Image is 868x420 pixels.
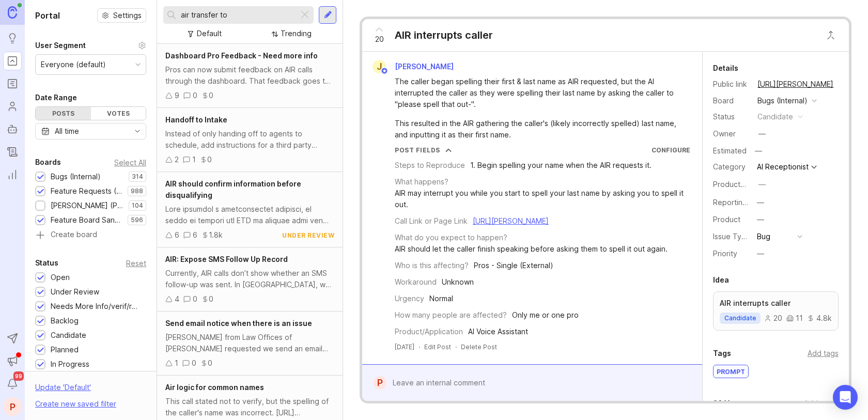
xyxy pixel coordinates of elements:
div: 0 [208,357,212,369]
div: 0 [193,90,197,101]
p: AIR interrupts caller [720,298,832,308]
a: AIR: Expose SMS Follow Up RecordCurrently, AIR calls don’t show whether an SMS follow-up was sent... [157,247,343,312]
div: 20 [764,315,782,322]
div: 0 [209,90,213,101]
div: Status [35,257,58,269]
img: Canny Home [8,6,17,18]
div: 6 [175,229,179,241]
input: Search... [181,9,295,21]
div: 4.8k [807,315,832,322]
div: Update ' Default ' [35,382,91,398]
div: 0 [193,293,197,305]
a: Ideas [3,29,22,48]
span: Settings [113,10,142,21]
div: [PERSON_NAME] from Law Offices of [PERSON_NAME] requested we send an email notice when there an a... [165,332,334,354]
div: Open Intercom Messenger [833,385,858,410]
div: User Segment [35,39,86,52]
div: Backlog [51,315,79,326]
div: Idea [713,274,729,286]
div: Who is this affecting? [395,260,469,271]
a: [URL][PERSON_NAME] [473,216,549,225]
a: Roadmaps [3,74,22,93]
div: What happens? [395,176,448,188]
div: P [374,376,386,390]
a: J[PERSON_NAME] [366,60,462,73]
div: In Progress [51,359,89,370]
a: [URL][PERSON_NAME] [754,77,836,91]
div: Needs More Info/verif/repro [51,301,141,312]
div: — [757,248,764,259]
button: ProductboardID [755,178,769,191]
a: Handoff to IntakeInstead of only handing off to agents to schedule, add instructions for a third ... [157,108,343,172]
a: Reporting [3,165,22,184]
div: Votes [91,107,146,120]
p: 988 [131,187,143,195]
div: Status [713,111,749,122]
div: Default [197,28,222,39]
div: Open [51,272,70,283]
div: AIR interrupts caller [395,28,493,42]
div: Lore ipsumdol s ametconsectet adipisci, el seddo ei tempori utl ETD ma aliquae admi ven quisnostr... [165,204,334,226]
span: Handoff to Intake [165,115,227,124]
a: Create board [35,231,146,240]
span: 99 [13,371,24,381]
a: Autopilot [3,120,22,138]
a: Users [3,97,22,116]
img: member badge [381,67,389,75]
time: [DATE] [395,343,414,351]
a: Configure [652,146,690,154]
div: Tags [713,347,731,360]
div: Posts [36,107,91,120]
div: [PERSON_NAME] (Public) [51,200,123,211]
div: Post Fields [395,146,440,154]
div: — [758,128,766,139]
p: 596 [131,216,143,224]
div: Product/Application [395,326,463,337]
div: 9 [175,90,179,101]
span: Dashboard Pro Feedback - Need more info [165,51,318,60]
a: Portal [3,52,22,70]
div: Select All [114,160,146,165]
label: Priority [713,249,737,258]
div: Estimated [713,147,747,154]
label: Reporting Team [713,198,768,207]
a: AIR interrupts callercandidate20114.8k [713,291,839,331]
div: J [373,60,386,73]
div: Currently, AIR calls don’t show whether an SMS follow-up was sent. In [GEOGRAPHIC_DATA], we can s... [165,268,334,290]
div: Steps to Reproduce [395,160,465,171]
div: — [752,144,765,158]
a: Dashboard Pro Feedback - Need more infoPros can now submit feedback on AIR calls through the dash... [157,44,343,108]
div: 1.8k [209,229,223,241]
div: 0 [192,357,196,369]
button: Notifications [3,375,22,393]
div: 4 [175,293,179,305]
div: Pros - Single (External) [474,260,553,271]
div: prompt [714,365,748,378]
div: Under Review [51,286,99,298]
div: candidate [757,111,793,122]
div: Public link [713,79,749,90]
div: Feature Board Sandbox [DATE] [51,214,122,226]
div: Pros can now submit feedback on AIR calls through the dashboard. That feedback goes to Client Sup... [165,64,334,87]
div: — [758,179,766,190]
h1: Portal [35,9,60,22]
div: Bug [757,231,770,242]
span: Send email notice when there is an issue [165,319,312,328]
button: Settings [97,8,146,23]
div: 2 [175,154,179,165]
div: Category [713,161,749,173]
a: [DATE] [395,343,414,351]
div: What do you expect to happen? [395,232,507,243]
button: Post Fields [395,146,452,154]
div: AI Receptionist [757,163,809,170]
div: AIR may interrupt you while you start to spell your last name by asking you to spell it out. [395,188,690,210]
div: Only me or one pro [512,309,579,321]
a: Changelog [3,143,22,161]
div: 1. Begin spelling your name when the AIR requests it. [470,160,652,171]
button: P [3,397,22,416]
div: Trending [281,28,312,39]
div: How many people are affected? [395,309,507,321]
div: This resulted in the AIR gathering the caller's (likely incorrectly spelled) last name, and input... [395,118,681,141]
